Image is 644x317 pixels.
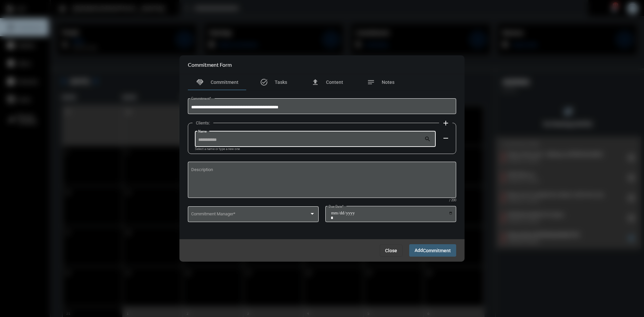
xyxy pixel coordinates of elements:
mat-icon: task_alt [260,78,268,86]
mat-icon: handshake [196,78,204,86]
mat-icon: search [424,136,432,144]
button: Close [380,245,402,257]
span: Content [326,80,343,85]
span: Commitment [211,80,238,85]
mat-hint: Select a name or type a new one [195,147,240,151]
mat-icon: notes [367,78,375,86]
span: Tasks [275,80,287,85]
mat-icon: remove [442,134,450,142]
span: Notes [382,80,394,85]
span: Close [385,248,397,253]
mat-icon: add [442,119,450,127]
mat-hint: / 200 [449,199,456,202]
mat-icon: file_upload [311,78,319,86]
button: AddCommitment [409,244,456,257]
span: Commitment [423,248,451,253]
span: Add [415,248,451,253]
h2: Commitment Form [188,61,232,68]
label: Clients: [193,120,213,125]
